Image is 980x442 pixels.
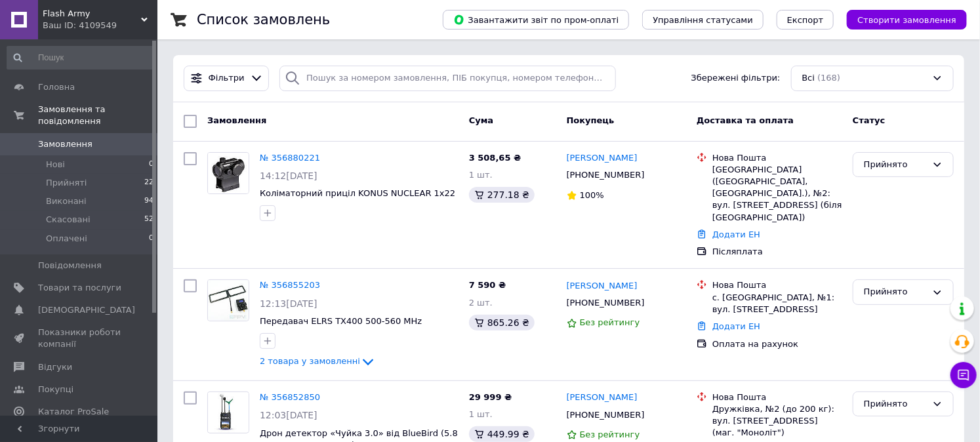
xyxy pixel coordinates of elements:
span: Скасовані [46,214,91,226]
a: Фото товару [207,279,249,321]
h1: Список замовлень [197,12,330,28]
div: Дружківка, №2 (до 200 кг): вул. [STREET_ADDRESS] (маг. "Моноліт") [712,403,842,439]
span: Без рейтингу [580,430,640,439]
div: [PHONE_NUMBER] [564,167,647,184]
div: Ваш ID: 4109549 [43,20,157,31]
span: Головна [38,81,75,93]
a: [PERSON_NAME] [567,280,638,292]
span: 2 товара у замовленні [260,357,360,367]
span: Замовлення [207,115,266,125]
a: Фото товару [207,152,249,194]
input: Пошук [7,46,155,70]
a: 2 товара у замовленні [260,356,376,366]
button: Експорт [777,10,834,30]
span: (168) [817,73,840,83]
span: 1 шт. [469,170,493,180]
span: Прийняті [46,177,87,189]
a: Додати ЕН [712,321,760,331]
a: Додати ЕН [712,230,760,239]
span: Покупці [38,384,73,395]
div: [GEOGRAPHIC_DATA] ([GEOGRAPHIC_DATA], [GEOGRAPHIC_DATA].), №2: вул. [STREET_ADDRESS] (біля [GEOGR... [712,164,842,224]
span: Покупець [567,115,615,125]
span: Статус [853,115,886,125]
span: [DEMOGRAPHIC_DATA] [38,304,135,316]
a: [PERSON_NAME] [567,392,638,404]
div: [PHONE_NUMBER] [564,407,647,424]
a: Коліматорний приціл KONUS NUCLEAR 1x22 [260,188,455,198]
span: 12:13[DATE] [260,298,317,309]
button: Створити замовлення [847,10,967,30]
span: Каталог ProSale [38,406,109,418]
div: 277.18 ₴ [469,187,535,203]
span: Збережені фільтри: [691,72,781,85]
span: Показники роботи компанії [38,327,121,350]
span: Товари та послуги [38,282,121,294]
span: 14:12[DATE] [260,171,317,181]
div: Прийнято [864,397,927,411]
span: Управління статусами [653,15,753,25]
span: 100% [580,190,604,200]
a: Фото товару [207,392,249,433]
span: Cума [469,115,493,125]
div: Прийнято [864,285,927,299]
span: 0 [149,159,153,171]
span: Доставка та оплата [697,115,794,125]
div: с. [GEOGRAPHIC_DATA], №1: вул. [STREET_ADDRESS] [712,292,842,315]
span: Нові [46,159,65,171]
button: Чат з покупцем [950,362,977,388]
span: 2 шт. [469,298,493,308]
span: Всі [802,72,815,85]
div: Оплата на рахунок [712,338,842,350]
input: Пошук за номером замовлення, ПІБ покупця, номером телефону, Email, номером накладної [279,66,616,91]
div: Нова Пошта [712,392,842,403]
span: 29 999 ₴ [469,392,512,402]
span: Повідомлення [38,260,102,271]
span: Flash Army [43,8,141,20]
span: Завантажити звіт по пром-оплаті [453,14,619,26]
span: Замовлення та повідомлення [38,104,157,127]
a: № 356852850 [260,392,320,402]
span: Без рейтингу [580,317,640,327]
span: 52 [144,214,153,226]
div: Післяплата [712,246,842,258]
img: Фото товару [208,393,249,432]
div: Нова Пошта [712,152,842,164]
span: Експорт [787,15,824,25]
span: Замовлення [38,138,92,150]
a: [PERSON_NAME] [567,152,638,165]
span: Оплачені [46,233,87,245]
div: [PHONE_NUMBER] [564,294,647,311]
span: 94 [144,195,153,207]
div: Прийнято [864,158,927,172]
button: Завантажити звіт по пром-оплаті [443,10,629,30]
div: 865.26 ₴ [469,315,535,331]
span: Відгуки [38,361,72,373]
span: Створити замовлення [857,15,956,25]
div: Нова Пошта [712,279,842,291]
a: № 356880221 [260,153,320,163]
button: Управління статусами [642,10,764,30]
a: Передавач ELRS TX400 500-560 MHz [260,316,422,326]
img: Фото товару [208,280,249,321]
img: Фото товару [208,153,249,193]
span: 0 [149,233,153,245]
a: № 356855203 [260,280,320,290]
span: 1 шт. [469,409,493,419]
span: 12:03[DATE] [260,410,317,420]
div: 449.99 ₴ [469,426,535,442]
a: Створити замовлення [834,14,967,24]
span: 3 508,65 ₴ [469,153,521,163]
span: 22 [144,177,153,189]
span: 7 590 ₴ [469,280,506,290]
span: Фільтри [209,72,245,85]
span: Виконані [46,195,87,207]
